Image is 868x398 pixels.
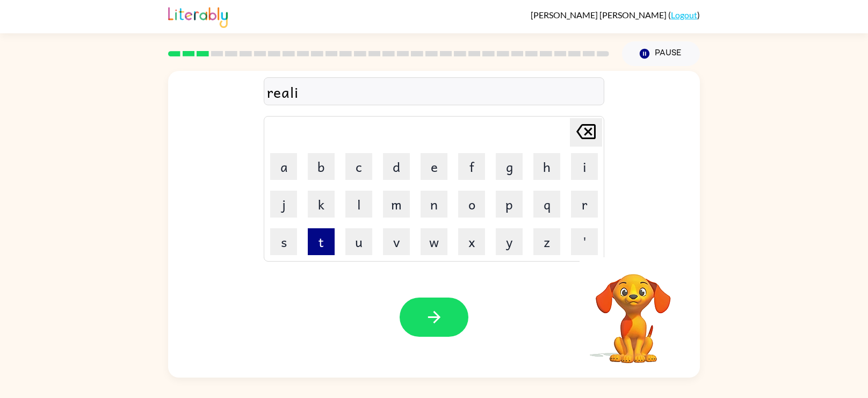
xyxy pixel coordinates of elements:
button: w [421,228,447,255]
button: n [421,191,447,218]
button: z [533,228,560,255]
button: k [308,191,335,218]
button: ' [571,228,598,255]
button: v [383,228,410,255]
button: u [345,228,372,255]
button: y [496,228,523,255]
button: x [458,228,485,255]
button: j [270,191,297,218]
button: g [496,153,523,180]
button: f [458,153,485,180]
div: reali [267,81,601,103]
button: d [383,153,410,180]
div: ( ) [531,10,700,20]
button: e [421,153,447,180]
a: Logout [671,10,697,20]
button: q [533,191,560,218]
button: p [496,191,523,218]
button: c [345,153,372,180]
button: h [533,153,560,180]
button: t [308,228,335,255]
video: Your browser must support playing .mp4 files to use Literably. Please try using another browser. [580,257,687,365]
button: a [270,153,297,180]
img: Literably [168,4,228,28]
button: r [571,191,598,218]
button: Pause [622,41,700,66]
span: [PERSON_NAME] [PERSON_NAME] [531,10,668,20]
button: m [383,191,410,218]
button: o [458,191,485,218]
button: s [270,228,297,255]
button: b [308,153,335,180]
button: i [571,153,598,180]
button: l [345,191,372,218]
